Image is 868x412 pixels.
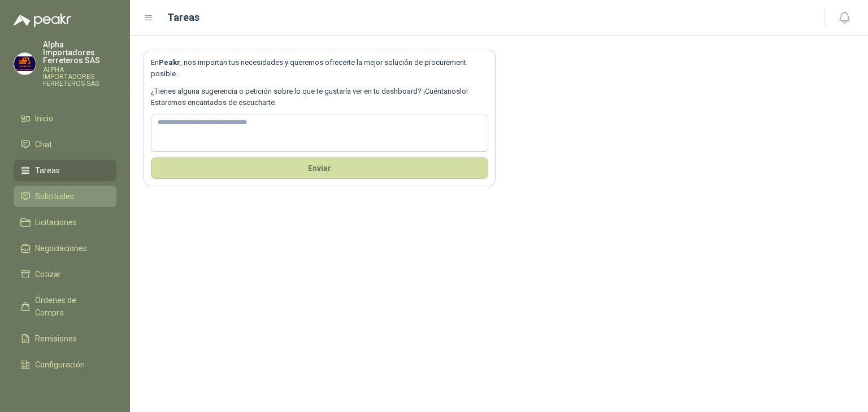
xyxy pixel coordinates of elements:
[14,238,116,259] a: Negociaciones
[35,138,52,151] span: Chat
[151,86,488,109] p: ¿Tienes alguna sugerencia o petición sobre lo que te gustaría ver en tu dashboard? ¡Cuéntanoslo! ...
[14,264,116,285] a: Cotizar
[35,164,60,177] span: Tareas
[35,242,87,255] span: Negociaciones
[14,14,71,27] img: Logo peakr
[35,294,106,319] span: Órdenes de Compra
[14,380,116,401] a: Manuales y ayuda
[35,268,61,280] span: Cotizar
[14,354,116,375] a: Configuración
[35,384,99,397] span: Manuales y ayuda
[14,134,116,155] a: Chat
[14,328,116,349] a: Remisiones
[35,216,77,229] span: Licitaciones
[14,212,116,233] a: Licitaciones
[151,57,488,80] p: En , nos importan tus necesidades y queremos ofrecerte la mejor solución de procurement posible.
[167,10,199,25] h1: Tareas
[14,160,116,181] a: Tareas
[14,108,116,129] a: Inicio
[159,58,180,67] b: Peakr
[35,190,74,203] span: Solicitudes
[14,186,116,207] a: Solicitudes
[35,358,85,371] span: Configuración
[14,290,116,323] a: Órdenes de Compra
[43,41,116,64] p: Alpha Importadores Ferreteros SAS
[35,332,77,345] span: Remisiones
[14,53,36,74] img: Company Logo
[35,112,53,125] span: Inicio
[151,157,488,179] button: Envíar
[43,67,116,87] p: ALPHA IMPORTADORES FERRETEROS SAS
